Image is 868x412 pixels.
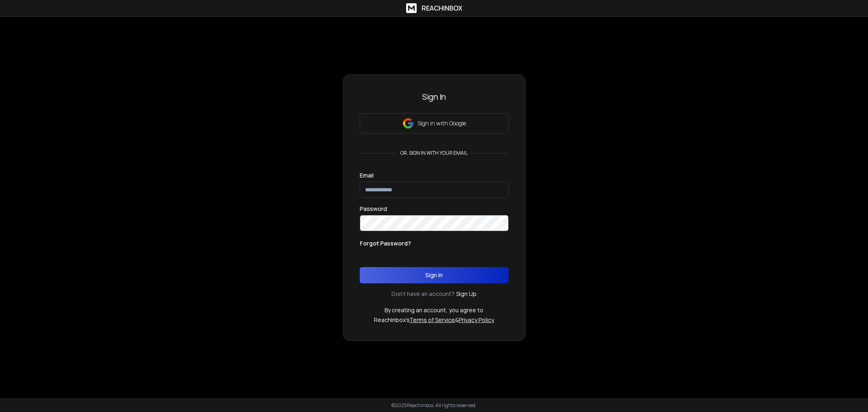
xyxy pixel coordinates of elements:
[360,267,509,283] button: Sign In
[391,290,455,298] p: Don't have an account?
[360,206,387,212] label: Password
[397,150,471,156] p: or, sign in with your email
[406,3,462,13] a: ReachInbox
[385,306,483,314] p: By creating an account, you agree to
[360,91,509,103] h3: Sign In
[360,113,509,134] button: Sign in with Google
[456,290,477,298] a: Sign Up
[391,402,477,409] p: © 2025 Reachinbox. All rights reserved.
[459,316,494,324] a: Privacy Policy
[409,316,455,324] a: Terms of Service
[418,119,466,127] p: Sign in with Google
[422,3,462,13] h1: ReachInbox
[360,173,374,178] label: Email
[374,316,494,324] p: ReachInbox's &
[360,239,411,248] p: Forgot Password?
